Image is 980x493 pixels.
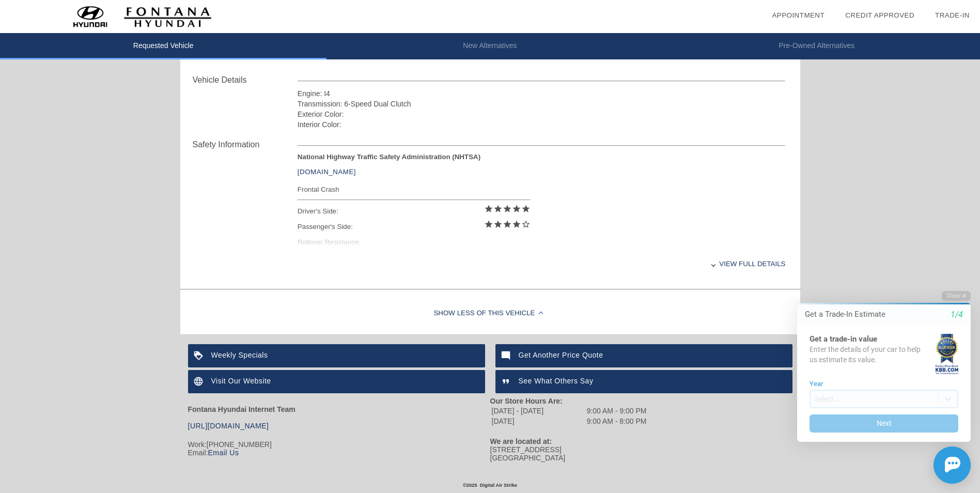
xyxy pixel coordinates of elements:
[484,220,493,229] i: star
[484,204,493,213] i: star
[188,344,211,367] img: ic_loyalty_white_24dp_2x.png
[298,99,786,109] div: Transmission: 6-Speed Dual Clutch
[180,293,800,334] div: Show Less of this Vehicle
[490,437,552,445] strong: We are located at:
[495,370,519,393] img: ic_format_quote_white_24dp_2x.png
[188,440,490,449] div: Work:
[586,406,647,415] td: 9:00 AM - 9:00 PM
[493,220,503,229] i: star
[491,417,585,426] td: [DATE]
[208,449,239,457] a: Email Us
[845,11,914,19] a: Credit Approved
[207,440,272,449] span: [PHONE_NUMBER]
[495,370,792,393] a: See What Others Say
[298,119,786,130] div: Interior Color:
[188,449,490,457] div: Email:
[188,422,269,430] a: [URL][DOMAIN_NAME]
[298,109,786,119] div: Exterior Color:
[188,370,485,393] a: Visit Our Website
[495,344,519,367] img: ic_mode_comment_white_24dp_2x.png
[326,33,653,59] li: New Alternatives
[512,204,521,213] i: star
[586,417,647,426] td: 9:00 AM - 8:00 PM
[193,74,298,86] div: Vehicle Details
[521,220,531,229] i: star_border
[495,344,792,367] a: Get Another Price Quote
[490,397,563,405] strong: Our Store Hours Are:
[188,370,211,393] img: ic_language_white_24dp_2x.png
[491,406,585,415] td: [DATE] - [DATE]
[193,138,298,151] div: Safety Information
[935,11,970,19] a: Trade-In
[298,219,531,235] div: Passenger's Side:
[775,282,980,493] iframe: Chat Assistance
[298,168,356,176] a: [DOMAIN_NAME]
[493,204,503,213] i: star
[188,405,295,413] strong: Fontana Hyundai Internet Team
[298,204,531,219] div: Driver's Side:
[654,33,980,59] li: Pre-Owned Alternatives
[503,204,512,213] i: star
[503,220,512,229] i: star
[512,220,521,229] i: star
[298,183,531,196] div: Frontal Crash
[298,153,480,161] strong: National Highway Traffic Safety Administration (NHTSA)
[490,445,792,462] div: [STREET_ADDRESS] [GEOGRAPHIC_DATA]
[188,344,485,367] a: Weekly Specials
[772,11,825,19] a: Appointment
[521,204,531,213] i: star
[298,88,786,99] div: Engine: I4
[298,251,786,276] div: View full details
